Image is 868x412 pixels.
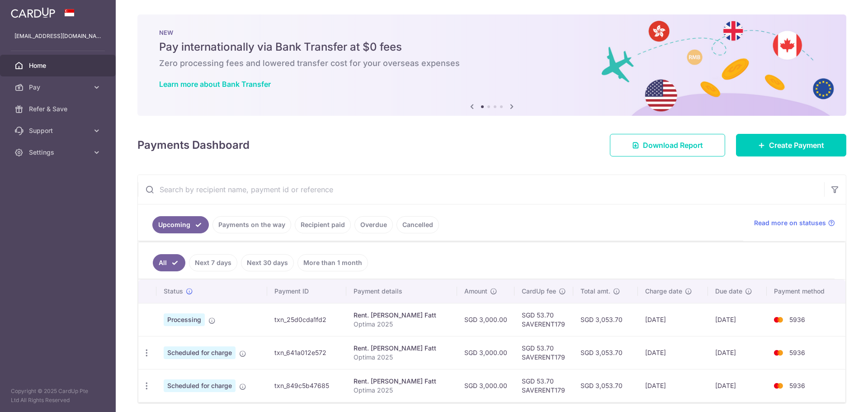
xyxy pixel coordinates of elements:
td: [DATE] [638,369,708,402]
div: Rent. [PERSON_NAME] Fatt [354,377,450,386]
div: Rent. [PERSON_NAME] Fatt [354,311,450,320]
span: Download Report [643,140,703,151]
span: Read more on statuses [754,218,826,227]
td: [DATE] [708,369,767,402]
td: [DATE] [708,303,767,336]
td: SGD 53.70 SAVERENT179 [514,303,573,336]
span: Total amt. [580,287,610,296]
a: Download Report [610,134,725,156]
th: Payment ID [267,279,346,303]
a: All [153,254,185,271]
a: Upcoming [152,216,209,233]
a: Payments on the way [212,216,291,233]
div: Rent. [PERSON_NAME] Fatt [354,344,450,353]
span: Home [29,61,89,70]
span: 5936 [789,316,805,323]
span: Create Payment [769,140,824,151]
span: Status [164,287,183,296]
th: Payment details [346,279,457,303]
a: More than 1 month [297,254,368,271]
span: Support [29,126,89,135]
td: SGD 3,000.00 [457,336,514,369]
span: 5936 [789,382,805,389]
img: Bank Card [769,347,788,358]
td: SGD 3,053.70 [573,336,638,369]
p: NEW [159,29,825,36]
span: Amount [464,287,487,296]
td: txn_849c5b47685 [267,369,346,402]
p: Optima 2025 [354,320,450,329]
h4: Payments Dashboard [137,137,250,153]
span: Processing [164,313,205,326]
img: CardUp [11,7,55,18]
span: Refer & Save [29,104,89,114]
span: Scheduled for charge [164,379,236,392]
a: Read more on statuses [754,218,835,227]
span: Settings [29,148,89,157]
td: SGD 3,053.70 [573,369,638,402]
span: Charge date [645,287,682,296]
span: Pay [29,83,89,92]
a: Next 30 days [241,254,294,271]
span: CardUp fee [522,287,556,296]
td: txn_641a012e572 [267,336,346,369]
iframe: Opens a widget where you can find more information [810,385,859,407]
p: [EMAIL_ADDRESS][DOMAIN_NAME] [14,32,101,41]
span: Scheduled for charge [164,346,236,359]
a: Learn more about Bank Transfer [159,80,271,89]
h5: Pay internationally via Bank Transfer at $0 fees [159,40,825,54]
td: SGD 3,053.70 [573,303,638,336]
td: [DATE] [638,336,708,369]
a: Create Payment [736,134,846,156]
img: Bank Card [769,380,788,391]
a: Next 7 days [189,254,237,271]
h6: Zero processing fees and lowered transfer cost for your overseas expenses [159,58,825,69]
img: Bank transfer banner [137,14,846,116]
td: SGD 3,000.00 [457,303,514,336]
span: 5936 [789,349,805,356]
td: SGD 53.70 SAVERENT179 [514,369,573,402]
p: Optima 2025 [354,386,450,395]
input: Search by recipient name, payment id or reference [138,175,824,204]
img: Bank Card [769,314,788,325]
a: Overdue [354,216,393,233]
td: SGD 53.70 SAVERENT179 [514,336,573,369]
td: txn_25d0cda1fd2 [267,303,346,336]
a: Recipient paid [295,216,351,233]
td: [DATE] [708,336,767,369]
td: SGD 3,000.00 [457,369,514,402]
p: Optima 2025 [354,353,450,362]
a: Cancelled [396,216,439,233]
span: Due date [715,287,742,296]
th: Payment method [767,279,845,303]
td: [DATE] [638,303,708,336]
